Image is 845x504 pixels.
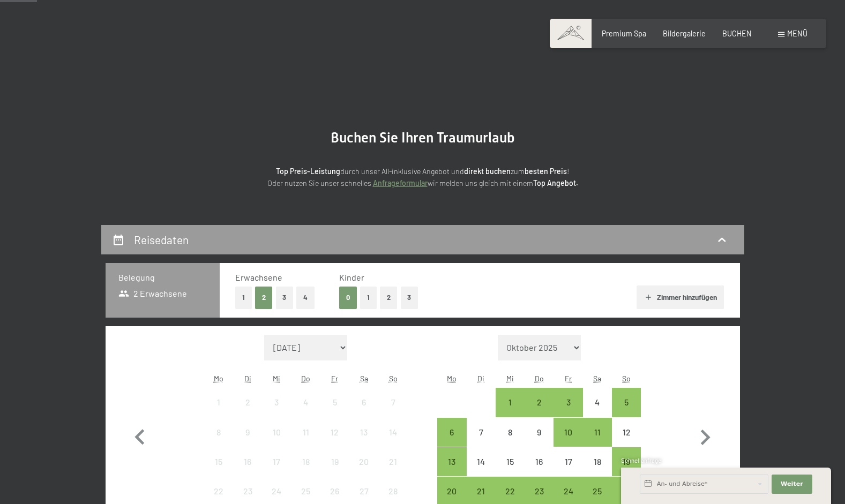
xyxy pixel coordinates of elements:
div: Sun Sep 21 2025 [378,447,407,476]
div: Fri Sep 12 2025 [320,418,349,447]
button: 3 [401,287,418,309]
div: 13 [350,428,377,455]
div: 6 [350,398,377,425]
div: Wed Oct 08 2025 [496,418,525,447]
div: Sun Sep 07 2025 [378,388,407,417]
div: 15 [205,457,232,484]
div: Anreise nicht möglich [233,418,262,447]
div: Sun Oct 12 2025 [612,418,641,447]
div: Sat Sep 06 2025 [349,388,378,417]
div: Tue Sep 02 2025 [233,388,262,417]
div: Sat Oct 11 2025 [583,418,612,447]
div: Thu Sep 11 2025 [291,418,320,447]
div: Anreise nicht möglich [496,447,525,476]
div: Anreise nicht möglich [233,388,262,417]
abbr: Montag [214,374,223,383]
div: 6 [438,428,465,455]
div: Mon Sep 01 2025 [204,388,233,417]
span: Weiter [781,480,803,488]
span: Kinder [339,272,364,282]
div: Mon Sep 08 2025 [204,418,233,447]
abbr: Sonntag [389,374,398,383]
div: Anreise möglich [583,418,612,447]
div: 3 [555,398,581,425]
div: Anreise nicht möglich [583,447,612,476]
div: Anreise nicht möglich [525,418,554,447]
div: Anreise möglich [612,388,641,417]
p: durch unser All-inklusive Angebot und zum ! Oder nutzen Sie unser schnelles wir melden uns gleich... [187,166,659,190]
div: Thu Sep 04 2025 [291,388,320,417]
div: Anreise möglich [612,447,641,476]
div: 9 [234,428,261,455]
div: Anreise nicht möglich [496,418,525,447]
div: 17 [263,457,290,484]
span: 2 Erwachsene [118,288,188,299]
a: BUCHEN [722,29,752,38]
div: Anreise nicht möglich [467,418,496,447]
div: Anreise nicht möglich [262,447,291,476]
div: Tue Sep 16 2025 [233,447,262,476]
div: Fri Sep 19 2025 [320,447,349,476]
div: Anreise möglich [496,388,525,417]
abbr: Donnerstag [301,374,310,383]
button: Weiter [772,475,812,494]
div: 8 [497,428,524,455]
div: 14 [379,428,406,455]
button: Zimmer hinzufügen [637,285,724,309]
div: Anreise nicht möglich [204,388,233,417]
div: 7 [379,398,406,425]
button: 2 [380,287,398,309]
div: Fri Oct 17 2025 [554,447,582,476]
div: 3 [263,398,290,425]
div: Anreise nicht möglich [204,447,233,476]
div: Anreise nicht möglich [320,388,349,417]
div: Anreise nicht möglich [349,418,378,447]
div: 9 [526,428,552,455]
div: 11 [584,428,611,455]
div: 14 [468,457,495,484]
div: Anreise nicht möglich [291,447,320,476]
div: 5 [613,398,640,425]
abbr: Montag [447,374,457,383]
div: Sun Oct 05 2025 [612,388,641,417]
div: Thu Oct 09 2025 [525,418,554,447]
div: Wed Oct 15 2025 [496,447,525,476]
div: 1 [497,398,524,425]
div: Anreise nicht möglich [525,447,554,476]
div: Wed Sep 03 2025 [262,388,291,417]
strong: besten Preis [525,167,567,176]
div: Anreise nicht möglich [612,418,641,447]
div: Anreise nicht möglich [349,388,378,417]
div: Anreise nicht möglich [233,447,262,476]
div: 2 [234,398,261,425]
div: 12 [321,428,348,455]
abbr: Sonntag [622,374,631,383]
div: Anreise möglich [437,418,466,447]
abbr: Donnerstag [535,374,544,383]
div: Anreise nicht möglich [320,447,349,476]
div: Anreise nicht möglich [204,418,233,447]
div: Tue Oct 07 2025 [467,418,496,447]
div: Anreise nicht möglich [378,447,407,476]
div: Anreise nicht möglich [291,418,320,447]
div: 7 [468,428,495,455]
div: 15 [497,457,524,484]
a: Anfrageformular [373,178,428,187]
div: 20 [350,457,377,484]
div: 5 [321,398,348,425]
div: 1 [205,398,232,425]
div: Anreise nicht möglich [378,418,407,447]
div: Anreise nicht möglich [349,447,378,476]
abbr: Samstag [593,374,601,383]
div: Anreise nicht möglich [320,418,349,447]
div: Wed Sep 10 2025 [262,418,291,447]
div: Fri Sep 05 2025 [320,388,349,417]
div: 18 [584,457,611,484]
div: 12 [613,428,640,455]
span: Erwachsene [235,272,282,282]
button: 4 [296,287,315,309]
abbr: Freitag [565,374,572,383]
div: Thu Oct 16 2025 [525,447,554,476]
div: 2 [526,398,552,425]
div: Anreise möglich [525,388,554,417]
